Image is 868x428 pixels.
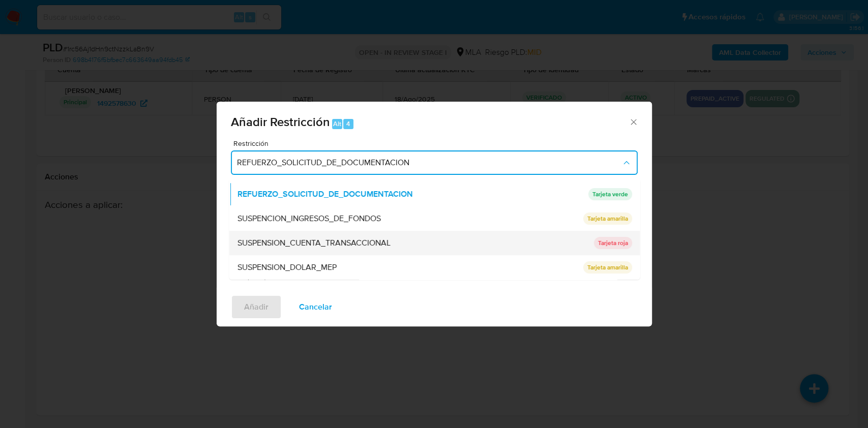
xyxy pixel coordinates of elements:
span: Añadir Restricción [231,113,330,131]
span: Cancelar [299,296,332,318]
span: SUSPENSION_CUENTA_TRANSACCIONAL [237,238,390,248]
span: Alt [333,119,341,129]
p: Tarjeta verde [588,188,632,200]
span: 4 [346,119,350,129]
span: REFUERZO_SOLICITUD_DE_DOCUMENTACION [237,158,621,168]
button: Cerrar ventana [628,117,638,126]
span: Restricción [233,140,640,147]
span: SUSPENCION_INGRESOS_DE_FONDOS [237,213,380,224]
span: REFUERZO_SOLICITUD_DE_DOCUMENTACION [237,189,412,199]
button: Cancelar [286,295,345,319]
p: Tarjeta amarilla [583,212,632,225]
span: SUSPENSION_DOLAR_MEP [237,262,336,272]
span: Campo requerido [234,273,434,281]
button: Restriction [231,150,638,175]
p: Tarjeta roja [593,237,632,249]
p: Tarjeta amarilla [583,261,632,273]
